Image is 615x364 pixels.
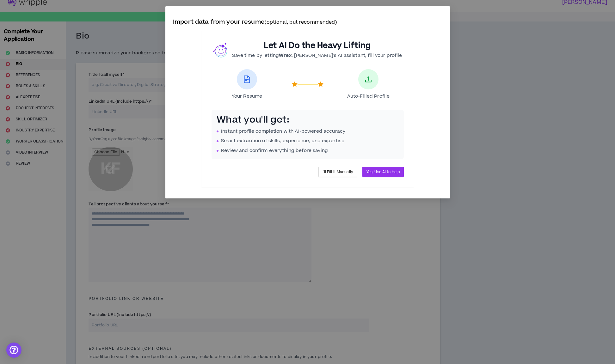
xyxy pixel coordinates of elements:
[264,19,337,26] small: (optional, but recommended)
[232,41,402,51] h2: Let AI Do the Heavy Lifting
[433,6,450,23] button: Close
[292,82,298,87] span: star
[213,42,228,58] img: wrex.png
[217,128,399,135] li: Instant profile completion with AI-powered accuracy
[173,18,442,27] p: Import data from your resume
[217,115,399,125] h3: What you'll get:
[365,76,372,83] span: upload
[243,76,251,83] span: file-text
[279,52,292,59] b: Wrex
[366,169,399,175] span: Yes, Use AI to Help
[322,169,353,175] span: I'll Fill It Manually
[217,147,399,154] li: Review and confirm everything before saving
[6,343,22,358] div: Open Intercom Messenger
[217,137,399,144] li: Smart extraction of skills, experience, and expertise
[231,93,262,100] span: Your Resume
[318,82,323,87] span: star
[318,167,357,177] button: I'll Fill It Manually
[362,167,403,177] button: Yes, Use AI to Help
[347,93,390,100] span: Auto-Filled Profile
[232,52,402,59] p: Save time by letting , [PERSON_NAME]'s AI assistant, fill your profile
